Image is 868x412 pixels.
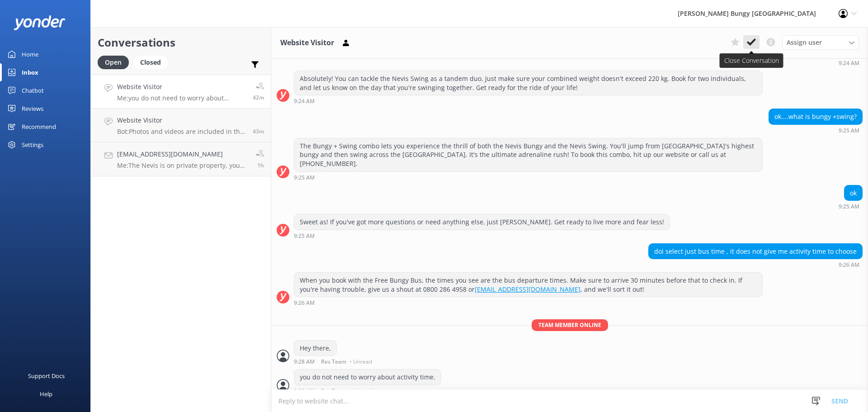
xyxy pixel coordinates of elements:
[839,128,859,133] strong: 9:25 AM
[294,98,763,104] div: Oct 11 2025 09:24am (UTC +13:00) Pacific/Auckland
[787,38,822,47] span: Assign user
[294,369,441,385] div: you do not need to worry about activity time.
[294,174,763,180] div: Oct 11 2025 09:25am (UTC +13:00) Pacific/Auckland
[649,244,862,259] div: doi select just bus time , it does not give me activity time to choose
[839,204,859,209] strong: 9:25 AM
[98,57,133,67] a: Open
[14,15,66,30] img: yonder-white-logo.png
[117,149,249,159] h4: [EMAIL_ADDRESS][DOMAIN_NAME]
[133,57,172,67] a: Closed
[91,75,271,109] a: Website VisitorMe:you do not need to worry about activity time.42m
[294,71,762,95] div: Absolutely! You can tackle the Nevis Swing as a tandem duo. Just make sure your combined weight d...
[321,388,346,394] span: Res Team
[253,128,264,135] span: Oct 11 2025 09:28am (UTC +13:00) Pacific/Auckland
[294,358,374,365] div: Oct 11 2025 09:28am (UTC +13:00) Pacific/Auckland
[294,388,441,394] div: Oct 11 2025 09:29am (UTC +13:00) Pacific/Auckland
[280,37,334,49] h3: Website Visitor
[321,359,346,365] span: Res Team
[294,299,763,306] div: Oct 11 2025 09:26am (UTC +13:00) Pacific/Auckland
[294,99,315,104] strong: 9:24 AM
[22,118,56,136] div: Recommend
[40,385,52,403] div: Help
[98,34,264,51] h2: Conversations
[839,61,859,66] strong: 9:24 AM
[117,161,249,170] p: Me: The Nevis is on private property, you will not be able to get there otherwise. You may head o...
[91,142,271,176] a: [EMAIL_ADDRESS][DOMAIN_NAME]Me:The Nevis is on private property, you will not be able to get ther...
[257,161,264,169] span: Oct 11 2025 09:09am (UTC +13:00) Pacific/Auckland
[22,136,43,154] div: Settings
[294,175,315,180] strong: 9:25 AM
[782,35,859,50] div: Assign User
[839,262,859,268] strong: 9:26 AM
[294,233,315,239] strong: 9:25 AM
[349,388,372,394] span: • Unread
[117,82,246,92] h4: Website Visitor
[294,388,315,394] strong: 9:29 AM
[22,45,38,63] div: Home
[22,63,38,81] div: Inbox
[648,261,863,268] div: Oct 11 2025 09:26am (UTC +13:00) Pacific/Auckland
[294,138,762,171] div: The Bungy + Swing combo lets you experience the thrill of both the Nevis Bungy and the Nevis Swin...
[736,60,863,66] div: Oct 11 2025 09:24am (UTC +13:00) Pacific/Auckland
[133,56,168,69] div: Closed
[91,109,271,142] a: Website VisitorBot:Photos and videos are included in the price of all our activities, except for ...
[294,341,336,356] div: Hey there,
[294,359,315,365] strong: 9:28 AM
[769,109,862,124] div: ok....what is bungy +swing?
[294,273,762,297] div: When you book with the Free Bungy Bus, the times you see are the bus departure times. Make sure t...
[475,285,580,294] a: [EMAIL_ADDRESS][DOMAIN_NAME]
[22,81,44,99] div: Chatbot
[294,232,670,239] div: Oct 11 2025 09:25am (UTC +13:00) Pacific/Auckland
[253,94,264,101] span: Oct 11 2025 09:29am (UTC +13:00) Pacific/Auckland
[28,367,65,385] div: Support Docs
[839,203,863,209] div: Oct 11 2025 09:25am (UTC +13:00) Pacific/Auckland
[532,319,608,331] span: Team member online
[294,300,315,306] strong: 9:26 AM
[117,94,246,102] p: Me: you do not need to worry about activity time.
[844,185,862,201] div: ok
[98,56,129,69] div: Open
[349,359,372,365] span: • Unread
[117,128,246,136] p: Bot: Photos and videos are included in the price of all our activities, except for the zipride, w...
[769,127,863,133] div: Oct 11 2025 09:25am (UTC +13:00) Pacific/Auckland
[22,99,43,118] div: Reviews
[117,115,246,125] h4: Website Visitor
[294,214,670,230] div: Sweet as! If you've got more questions or need anything else, just [PERSON_NAME]. Get ready to li...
